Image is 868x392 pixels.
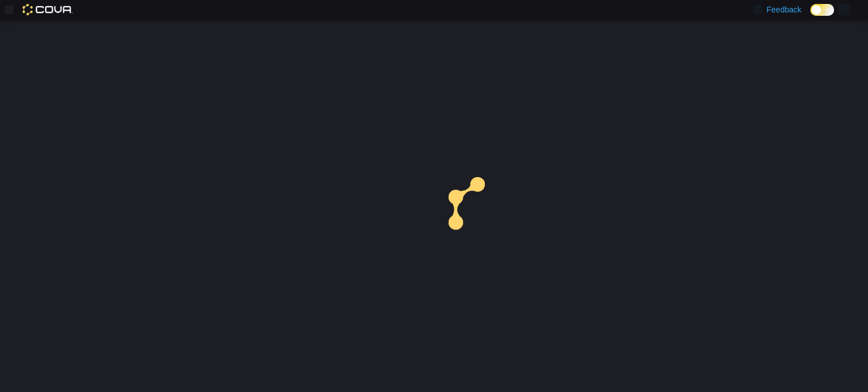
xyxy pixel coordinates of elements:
img: cova-loader [434,169,519,253]
span: Feedback [767,4,801,15]
img: Cova [23,4,73,15]
input: Dark Mode [810,4,834,16]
